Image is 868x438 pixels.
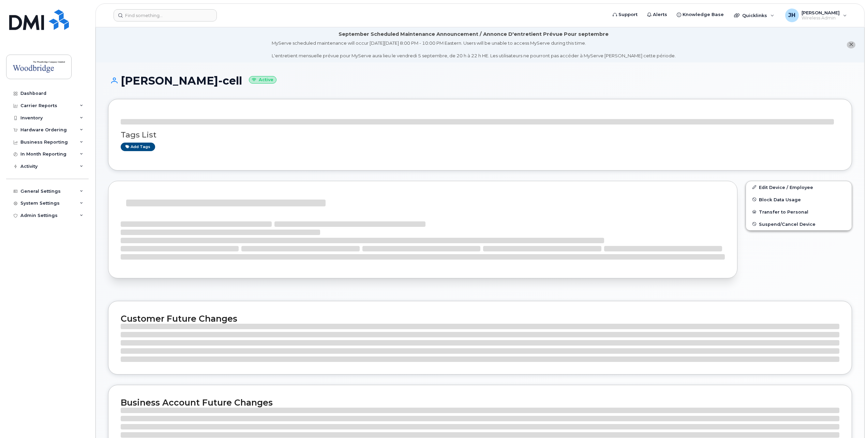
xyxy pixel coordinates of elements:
[121,397,839,408] h2: Business Account Future Changes
[746,193,852,206] button: Block Data Usage
[121,143,155,151] a: Add tags
[847,41,855,48] button: close notification
[746,218,852,230] button: Suspend/Cancel Device
[746,206,852,218] button: Transfer to Personal
[108,75,852,87] h1: [PERSON_NAME]-cell
[759,221,815,227] span: Suspend/Cancel Device
[121,131,839,139] h3: Tags List
[121,313,839,324] h2: Customer Future Changes
[746,181,852,193] a: Edit Device / Employee
[272,40,676,59] div: MyServe scheduled maintenance will occur [DATE][DATE] 8:00 PM - 10:00 PM Eastern. Users will be u...
[249,76,276,84] small: Active
[339,31,609,38] div: September Scheduled Maintenance Announcement / Annonce D'entretient Prévue Pour septembre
